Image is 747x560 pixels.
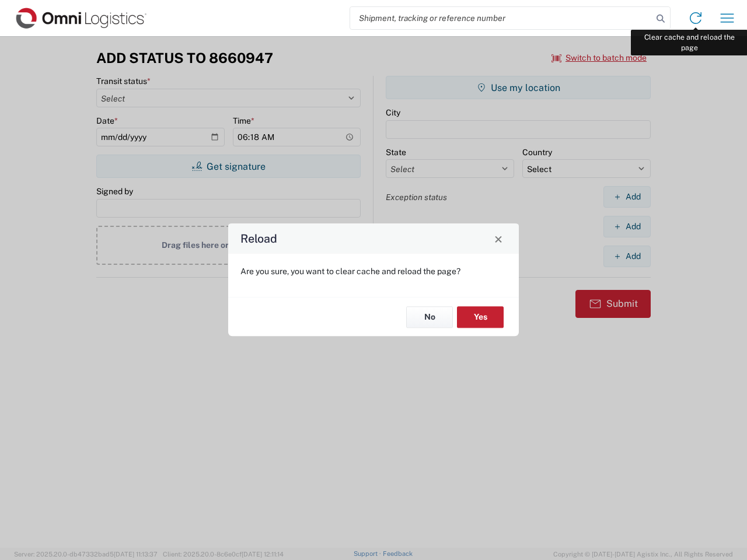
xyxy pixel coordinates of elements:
button: Yes [457,306,504,328]
button: No [406,306,453,328]
button: Close [490,230,507,247]
h4: Reload [240,230,277,247]
p: Are you sure, you want to clear cache and reload the page? [240,266,507,276]
input: Shipment, tracking or reference number [350,7,652,29]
